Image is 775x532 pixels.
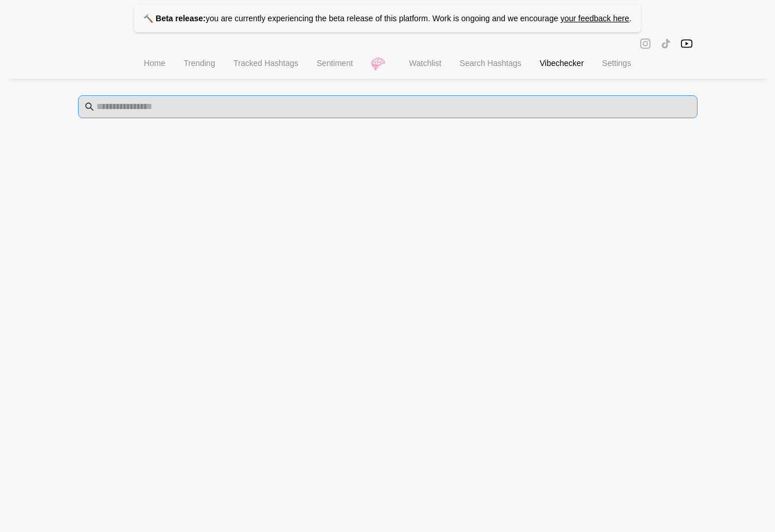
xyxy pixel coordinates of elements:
span: Watchlist [409,59,441,68]
span: Settings [602,59,632,68]
span: youtube [681,37,692,50]
span: Vibechecker [540,59,584,68]
p: you are currently experiencing the beta release of this platform. Work is ongoing and we encourage . [134,5,640,32]
span: Search Hashtags [459,59,521,68]
span: Trending [184,59,215,68]
span: instagram [640,37,651,50]
span: Tracked Hashtags [233,59,298,68]
strong: 🔨 Beta release: [143,14,205,23]
span: search [85,102,94,111]
span: Home [144,59,165,68]
a: your feedback here [560,14,629,23]
span: Sentiment [317,59,353,68]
